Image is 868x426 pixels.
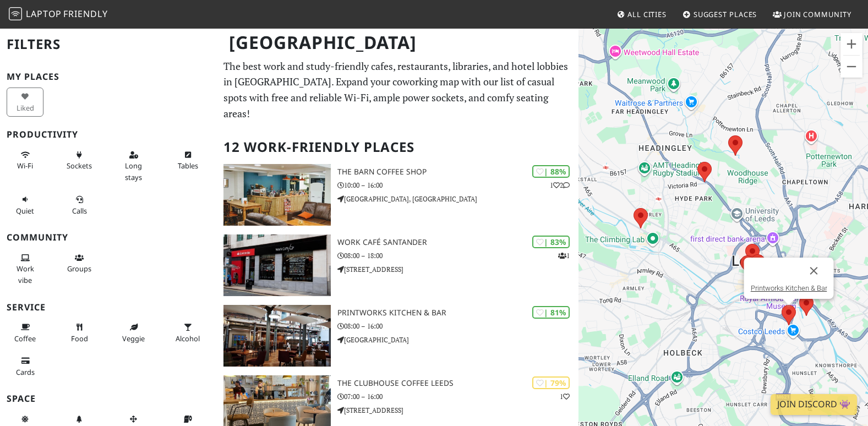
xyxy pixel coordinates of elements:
[771,394,857,415] a: Join Discord 👾
[26,8,62,20] span: Laptop
[558,250,570,261] p: 1
[61,249,98,278] button: Groups
[337,379,578,388] h3: The Clubhouse Coffee Leeds
[840,33,862,55] button: Zoom in
[217,164,578,226] a: The Barn Coffee Shop | 88% 12 The Barn Coffee Shop 10:00 – 16:00 [GEOGRAPHIC_DATA], [GEOGRAPHIC_D...
[7,28,210,61] h2: Filters
[67,264,91,274] span: Group tables
[337,264,578,275] p: [STREET_ADDRESS]
[178,161,198,171] span: Work-friendly tables
[337,238,578,247] h3: Work Café Santander
[16,206,34,216] span: Quiet
[7,129,210,140] h3: Productivity
[223,164,331,226] img: The Barn Coffee Shop
[217,305,578,367] a: Printworks Kitchen & Bar | 81% Printworks Kitchen & Bar 08:00 – 16:00 [GEOGRAPHIC_DATA]
[61,146,98,175] button: Sockets
[17,161,33,171] span: Stable Wi-Fi
[217,234,578,296] a: Work Café Santander | 83% 1 Work Café Santander 08:00 – 18:00 [STREET_ADDRESS]
[72,206,87,216] span: Video/audio calls
[61,190,98,220] button: Calls
[115,146,152,186] button: Long stays
[7,232,210,243] h3: Community
[170,318,206,347] button: Alcohol
[71,334,88,343] span: Food
[337,321,578,331] p: 08:00 – 16:00
[337,167,578,177] h3: The Barn Coffee Shop
[220,28,576,58] h1: [GEOGRAPHIC_DATA]
[678,4,762,24] a: Suggest Places
[223,305,331,367] img: Printworks Kitchen & Bar
[532,376,570,389] div: | 79%
[337,405,578,416] p: [STREET_ADDRESS]
[7,394,210,404] h3: Space
[612,4,671,24] a: All Cities
[223,234,331,296] img: Work Café Santander
[16,367,35,377] span: Credit cards
[784,9,851,19] span: Join Community
[532,236,570,248] div: | 83%
[115,318,152,347] button: Veggie
[7,318,43,347] button: Coffee
[7,352,43,381] button: Cards
[17,264,34,285] span: People working
[14,334,36,343] span: Coffee
[7,190,43,220] button: Quiet
[9,5,108,24] a: LaptopFriendly LaptopFriendly
[223,130,572,164] h2: 12 Work-Friendly Places
[7,146,43,175] button: Wi-Fi
[337,308,578,318] h3: Printworks Kitchen & Bar
[751,284,827,292] a: Printworks Kitchen & Bar
[337,391,578,402] p: 07:00 – 16:00
[176,334,200,343] span: Alcohol
[63,8,107,20] span: Friendly
[9,7,22,20] img: LaptopFriendly
[840,56,862,78] button: Zoom out
[7,302,210,313] h3: Service
[337,335,578,345] p: [GEOGRAPHIC_DATA]
[560,391,570,402] p: 1
[7,249,43,289] button: Work vibe
[125,161,142,182] span: Long stays
[337,250,578,261] p: 08:00 – 18:00
[550,180,570,190] p: 1 2
[61,318,98,347] button: Food
[223,58,572,122] p: The best work and study-friendly cafes, restaurants, libraries, and hotel lobbies in [GEOGRAPHIC_...
[337,194,578,204] p: [GEOGRAPHIC_DATA], [GEOGRAPHIC_DATA]
[67,161,92,171] span: Power sockets
[170,146,206,175] button: Tables
[801,258,827,284] button: Close
[694,9,757,19] span: Suggest Places
[768,4,856,24] a: Join Community
[532,306,570,319] div: | 81%
[532,165,570,178] div: | 88%
[337,180,578,190] p: 10:00 – 16:00
[122,334,145,343] span: Veggie
[7,72,210,82] h3: My Places
[627,9,667,19] span: All Cities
